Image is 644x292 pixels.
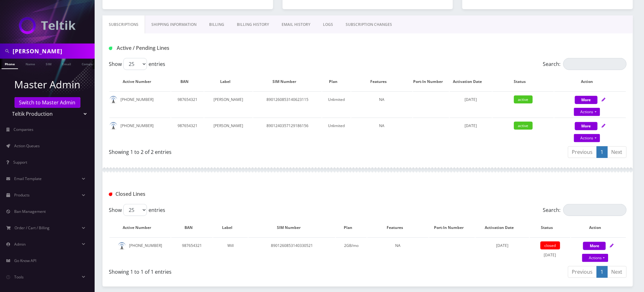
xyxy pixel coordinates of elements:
button: More [583,242,606,250]
td: 2GB/mo [336,237,366,263]
button: More [575,96,598,104]
span: Companies [14,127,34,132]
img: default.png [118,242,126,250]
img: default.png [109,122,117,130]
td: [PHONE_NUMBER] [109,91,171,117]
td: 987654321 [171,118,204,143]
span: Support [13,160,27,165]
span: active [514,122,533,130]
th: Plan: activate to sort column ascending [322,73,351,91]
th: SIM Number: activate to sort column ascending [249,219,336,237]
select: Showentries [123,58,147,70]
input: Search: [563,58,627,70]
a: Subscriptions [102,15,145,34]
label: Show entries [109,204,165,216]
th: Activation Date: activate to sort column ascending [450,73,492,91]
a: Actions [582,254,608,262]
th: Plan: activate to sort column ascending [336,219,366,237]
input: Search: [563,204,627,216]
a: Billing [203,15,231,34]
td: [PHONE_NUMBER] [109,118,171,143]
a: Actions [574,108,600,116]
td: NA [351,91,413,117]
td: 8901240357129186156 [253,118,322,143]
th: Action: activate to sort column ascending [554,73,626,91]
th: Active Number: activate to sort column ascending [109,73,171,91]
a: Next [607,266,627,278]
a: Name [22,59,38,68]
td: 987654321 [171,237,213,263]
label: Search: [543,58,627,70]
h1: Closed Lines [109,191,275,197]
label: Show entries [109,58,165,70]
th: Port-In Number: activate to sort column ascending [413,73,449,91]
th: Active Number: activate to sort column descending [109,219,171,237]
a: EMAIL HISTORY [275,15,317,34]
td: 987654321 [171,91,204,117]
th: BAN: activate to sort column ascending [171,73,204,91]
a: LOGS [317,15,339,34]
th: BAN: activate to sort column ascending [171,219,213,237]
img: Active / Pending Lines [109,47,112,50]
th: Action : activate to sort column ascending [571,219,626,237]
span: closed [541,242,560,249]
a: Next [607,146,627,158]
a: Phone [2,59,18,69]
td: Unlimited [322,118,351,143]
a: Switch to Master Admin [15,97,80,108]
a: Actions [574,134,600,142]
img: default.png [109,96,117,104]
th: Label: activate to sort column ascending [213,219,248,237]
td: [PERSON_NAME] [204,118,253,143]
a: 1 [597,146,608,158]
span: [DATE] [465,97,477,102]
a: Billing History [231,15,275,34]
span: [DATE] [465,123,477,128]
th: Features: activate to sort column ascending [367,219,429,237]
a: SIM [43,59,55,68]
th: Activation Date: activate to sort column ascending [476,219,529,237]
td: [PERSON_NAME] [204,91,253,117]
a: Shipping Information [145,15,203,34]
td: 8901260853140623115 [253,91,322,117]
th: Label: activate to sort column ascending [204,73,253,91]
td: Will [213,237,248,263]
a: Email [59,59,74,68]
td: [DATE] [530,237,571,263]
a: Previous [568,146,597,158]
th: Status: activate to sort column ascending [530,219,571,237]
td: [PHONE_NUMBER] [109,237,171,263]
div: Showing 1 to 2 of 2 entries [109,146,363,156]
th: Status: activate to sort column ascending [493,73,554,91]
span: Order / Cart / Billing [15,225,50,231]
span: Tools [14,274,24,280]
span: [DATE] [496,243,509,248]
button: More [575,122,598,130]
label: Search: [543,204,627,216]
a: Previous [568,266,597,278]
span: active [514,96,533,103]
a: Company [79,59,100,68]
span: Admin [14,242,26,247]
td: NA [351,118,413,143]
td: Unlimited [322,91,351,117]
td: NA [367,237,429,263]
th: SIM Number: activate to sort column ascending [253,73,322,91]
td: 8901260853140330521 [249,237,336,263]
a: SUBSCRIPTION CHANGES [339,15,398,34]
span: Go Know API [14,258,36,263]
th: Features: activate to sort column ascending [351,73,413,91]
select: Showentries [123,204,147,216]
img: Teltik Production [19,17,76,34]
div: Showing 1 to 1 of 1 entries [109,266,363,276]
span: Action Queues [14,143,40,149]
th: Port-In Number: activate to sort column ascending [429,219,475,237]
input: Search in Company [13,45,93,57]
span: Products [14,192,30,198]
img: Closed Lines [109,193,112,196]
a: 1 [597,266,608,278]
span: Email Template [14,176,42,181]
h1: Active / Pending Lines [109,45,275,51]
span: Ban Management [14,209,46,214]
